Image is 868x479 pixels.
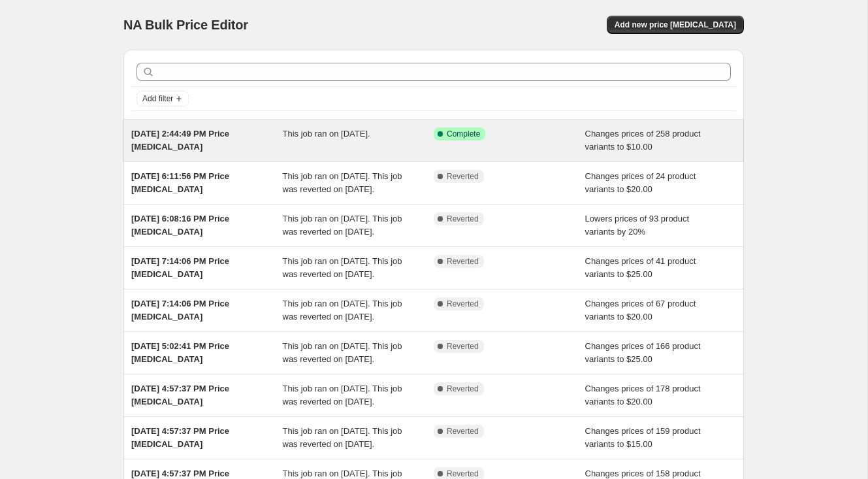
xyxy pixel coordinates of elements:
span: [DATE] 7:14:06 PM Price [MEDICAL_DATA] [131,299,229,322]
span: Changes prices of 41 product variants to $25.00 [585,256,696,279]
span: Add new price [MEDICAL_DATA] [615,20,736,30]
span: This job ran on [DATE]. This job was reverted on [DATE]. [283,214,402,237]
span: [DATE] 4:57:37 PM Price [MEDICAL_DATA] [131,384,229,406]
button: Add filter [137,91,189,107]
span: [DATE] 7:14:06 PM Price [MEDICAL_DATA] [131,256,229,279]
span: Reverted [447,341,479,352]
span: This job ran on [DATE]. This job was reverted on [DATE]. [283,299,402,322]
span: [DATE] 6:11:56 PM Price [MEDICAL_DATA] [131,171,229,194]
span: NA Bulk Price Editor [123,18,248,32]
button: Add new price [MEDICAL_DATA] [607,16,744,34]
span: Lowers prices of 93 product variants by 20% [585,214,690,237]
span: This job ran on [DATE]. This job was reverted on [DATE]. [283,171,402,194]
span: [DATE] 2:44:49 PM Price [MEDICAL_DATA] [131,129,229,152]
span: Reverted [447,256,479,267]
span: Changes prices of 166 product variants to $25.00 [585,341,701,364]
span: Reverted [447,469,479,479]
span: Changes prices of 24 product variants to $20.00 [585,171,696,194]
span: Changes prices of 258 product variants to $10.00 [585,129,701,152]
span: Reverted [447,214,479,224]
span: Complete [447,129,480,139]
span: [DATE] 6:08:16 PM Price [MEDICAL_DATA] [131,214,229,237]
span: This job ran on [DATE]. This job was reverted on [DATE]. [283,426,402,449]
span: Reverted [447,384,479,394]
span: This job ran on [DATE]. This job was reverted on [DATE]. [283,384,402,406]
span: [DATE] 5:02:41 PM Price [MEDICAL_DATA] [131,341,229,364]
span: This job ran on [DATE]. [283,129,370,139]
span: Reverted [447,299,479,309]
span: Changes prices of 67 product variants to $20.00 [585,299,696,322]
span: Add filter [142,93,173,104]
span: Reverted [447,171,479,182]
span: [DATE] 4:57:37 PM Price [MEDICAL_DATA] [131,426,229,449]
span: Changes prices of 159 product variants to $15.00 [585,426,701,449]
span: This job ran on [DATE]. This job was reverted on [DATE]. [283,256,402,279]
span: This job ran on [DATE]. This job was reverted on [DATE]. [283,341,402,364]
span: Changes prices of 178 product variants to $20.00 [585,384,701,406]
span: Reverted [447,426,479,437]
